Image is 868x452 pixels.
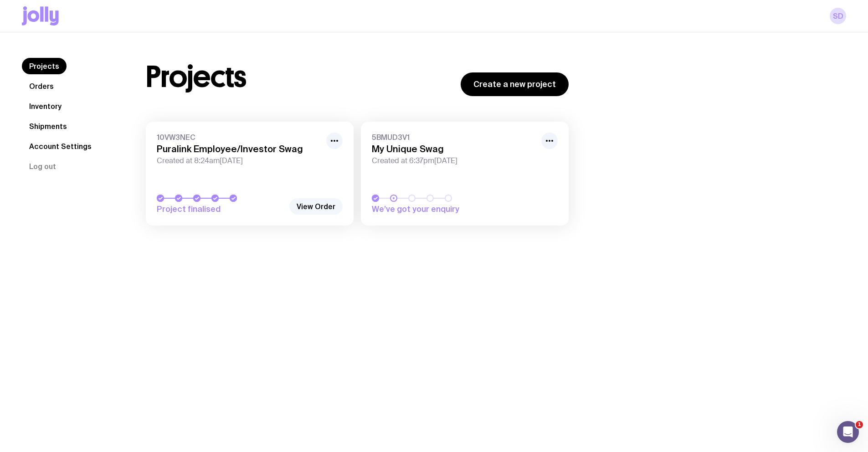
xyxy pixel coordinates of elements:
button: Log out [22,158,63,175]
a: Orders [22,78,61,94]
a: Account Settings [22,138,99,154]
iframe: Intercom live chat [837,421,859,443]
a: 5BMUD3V1My Unique SwagCreated at 6:37pm[DATE]We’ve got your enquiry [361,122,569,226]
span: 5BMUD3V1 [372,133,536,142]
span: 1 [856,421,863,428]
a: Projects [22,58,67,74]
a: Shipments [22,118,74,134]
a: View Order [289,198,343,215]
a: Inventory [22,98,69,114]
a: 10VW3NECPuralink Employee/Investor SwagCreated at 8:24am[DATE]Project finalised [146,122,354,226]
h3: My Unique Swag [372,144,536,154]
a: Create a new project [461,72,569,96]
span: 10VW3NEC [157,133,321,142]
h1: Projects [146,62,247,92]
span: Project finalised [157,204,284,215]
span: Created at 8:24am[DATE] [157,156,321,165]
span: Created at 6:37pm[DATE] [372,156,536,165]
a: SD [830,8,846,24]
span: We’ve got your enquiry [372,204,499,215]
h3: Puralink Employee/Investor Swag [157,144,321,154]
